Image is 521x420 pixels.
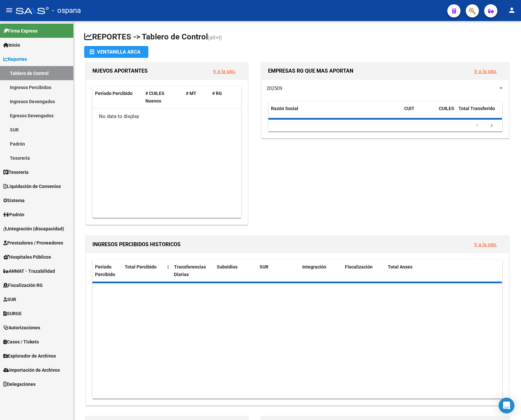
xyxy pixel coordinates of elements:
datatable-header-cell: Subsidios [214,260,257,282]
span: 202509 [266,85,282,91]
span: Liquidación de Convenios [3,183,61,190]
span: SUR [3,296,16,303]
datatable-header-cell: # RG [210,86,236,108]
span: Autorizaciones [3,324,40,331]
div: Ventanilla ARCA [89,46,143,58]
datatable-header-cell: Integración [300,260,342,282]
span: SUR [260,264,268,269]
div: Open Intercom Messenger [499,398,514,413]
button: Ventanilla ARCA [84,46,148,58]
datatable-header-cell: Total Anses [385,260,497,282]
a: Ir a la pág. [474,242,497,247]
h1: REPORTES -> Tablero de Control [84,32,510,43]
span: Razón Social [271,106,298,111]
button: Ir a la pág. [469,65,502,77]
a: go to next page [485,122,498,129]
span: Hospitales Públicos [3,253,51,261]
span: Subsidios [217,264,237,269]
span: Total Percibido [125,264,157,269]
datatable-header-cell: Período Percibido [92,86,143,108]
datatable-header-cell: # CUILES Nuevos [143,86,183,108]
span: Prestadores / Proveedores [3,239,63,246]
span: Reportes [3,56,27,63]
a: go to previous page [471,122,484,129]
span: Fiscalización RG [3,282,43,289]
div: No data to display [92,108,241,125]
span: Sistema [3,197,25,204]
mat-icon: person [508,6,516,14]
button: Ir a la pág. [469,238,502,250]
span: ANMAT - Trazabilidad [3,268,55,275]
datatable-header-cell: CUILES [436,102,456,123]
span: INGRESOS PERCIBIDOS HISTORICOS [92,241,181,247]
datatable-header-cell: Transferencias Diarias [171,260,214,282]
span: CUIT [404,106,414,111]
a: Ir a la pág. [213,68,236,74]
span: Casos / Tickets [3,338,39,345]
span: Integración [302,264,326,269]
span: Importación de Archivos [3,366,60,374]
datatable-header-cell: Fiscalización [342,260,385,282]
span: Total Anses [388,264,412,269]
span: Firma Express [3,27,37,35]
span: CUILES [439,106,454,111]
a: Ir a la pág. [474,68,497,74]
span: (alt+t) [208,35,222,41]
span: # CUILES Nuevos [145,91,164,104]
datatable-header-cell: Total Transferido [456,102,502,123]
button: Ir a la pág. [208,65,241,77]
span: Fiscalización [345,264,373,269]
span: Total Transferido [459,106,495,111]
span: # RG [212,91,222,96]
span: | [167,264,169,269]
span: Período Percibido [95,264,115,277]
span: - ospana [52,3,81,18]
span: Tesorería [3,169,29,176]
datatable-header-cell: CUIT [402,102,436,123]
span: NUEVOS APORTANTES [92,68,148,74]
span: Explorador de Archivos [3,352,56,360]
span: Período Percibido [95,91,133,96]
span: Delegaciones [3,381,36,388]
datatable-header-cell: # MT [183,86,210,108]
datatable-header-cell: Período Percibido [92,260,122,282]
mat-icon: menu [5,6,13,14]
span: Padrón [3,211,24,218]
datatable-header-cell: SUR [257,260,300,282]
span: Transferencias Diarias [174,264,206,277]
datatable-header-cell: Total Percibido [122,260,165,282]
datatable-header-cell: Razón Social [268,102,402,123]
span: Integración (discapacidad) [3,225,64,232]
span: EMPRESAS RG QUE MAS APORTAN [268,68,353,74]
span: # MT [186,91,196,96]
span: Inicio [3,41,20,49]
datatable-header-cell: | [165,260,171,282]
span: SURGE [3,310,22,317]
